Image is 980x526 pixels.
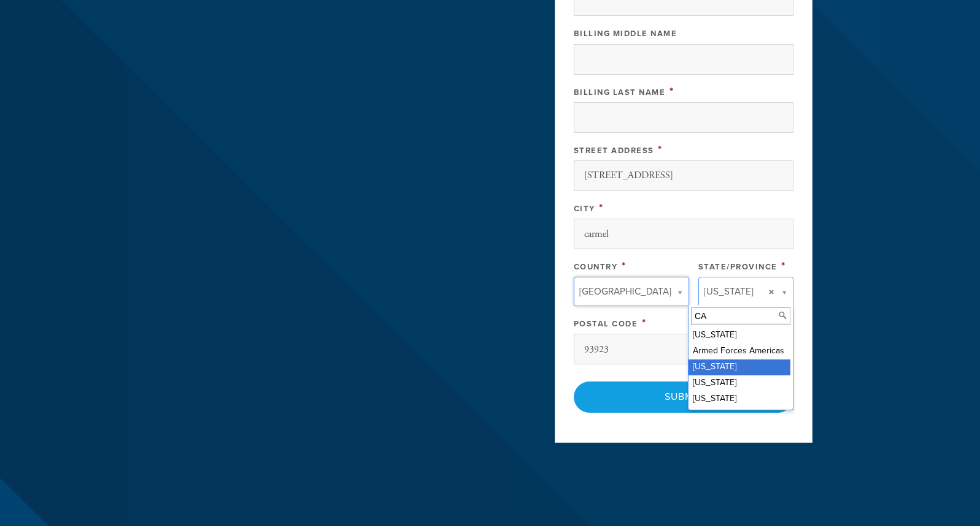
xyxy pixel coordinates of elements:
div: [US_STATE] [689,328,790,344]
span: This field is required. [658,143,663,156]
label: State/Province [698,262,777,272]
label: Billing Last Name [574,88,666,97]
label: Country [574,262,618,272]
span: This field is required. [599,201,604,214]
span: This field is required. [781,259,786,272]
span: This field is required. [669,85,674,98]
span: This field is required. [642,316,647,329]
div: Armed Forces Americas [689,344,790,359]
div: [US_STATE] [689,375,790,391]
span: [US_STATE] [704,284,754,299]
label: City [574,204,595,214]
label: Street Address [574,146,654,156]
a: [GEOGRAPHIC_DATA] [574,277,689,306]
a: [US_STATE] [698,277,793,306]
label: Billing Middle Name [574,29,677,39]
label: Postal Code [574,319,638,329]
span: [GEOGRAPHIC_DATA] [579,284,671,299]
input: Submit [574,381,793,412]
div: [US_STATE] [689,359,790,375]
span: This field is required. [622,259,627,272]
div: [US_STATE] [689,391,790,407]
